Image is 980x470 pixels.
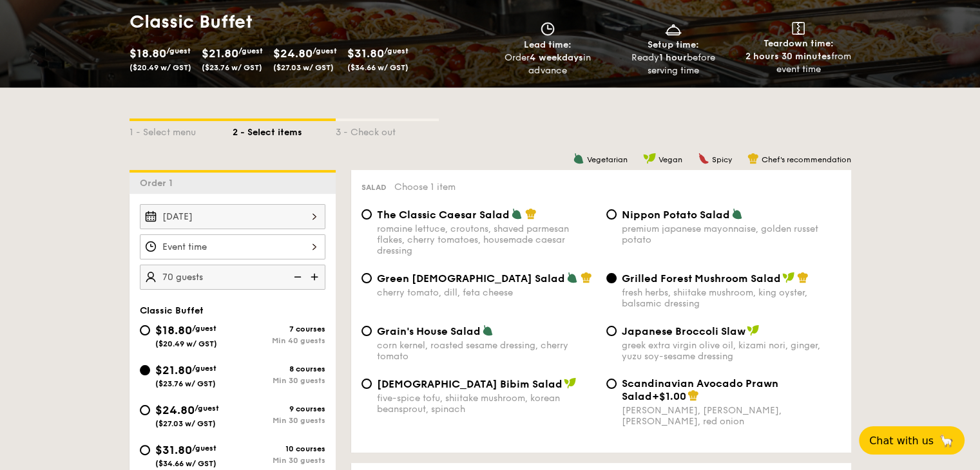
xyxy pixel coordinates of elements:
img: icon-vegan.f8ff3823.svg [564,377,577,389]
span: Classic Buffet [140,305,204,316]
div: from event time [741,50,856,76]
span: Grain's House Salad [377,325,481,337]
span: Vegan [658,155,682,164]
span: 🦙 [939,433,954,448]
span: Order 1 [140,178,178,189]
span: Vegetarian [587,155,628,164]
span: Setup time: [648,39,699,50]
div: 7 courses [233,324,325,334]
span: $24.80 [155,403,195,417]
img: icon-vegetarian.fe4039eb.svg [482,324,494,336]
img: icon-add.58712e84.svg [306,265,325,289]
img: icon-teardown.65201eee.svg [792,22,805,35]
img: icon-chef-hat.a58ddaea.svg [581,272,592,283]
span: $24.80 [273,46,312,61]
div: 10 courses [233,444,325,453]
span: $18.80 [130,46,166,61]
input: Green [DEMOGRAPHIC_DATA] Saladcherry tomato, dill, feta cheese [361,273,372,283]
strong: 4 weekdays [530,52,582,63]
span: ($27.03 w/ GST) [273,63,334,72]
img: icon-dish.430c3a2e.svg [664,22,683,36]
input: [DEMOGRAPHIC_DATA] Bibim Saladfive-spice tofu, shiitake mushroom, korean beansprout, spinach [361,379,372,389]
img: icon-reduce.1d2dbef1.svg [287,265,306,289]
img: icon-chef-hat.a58ddaea.svg [797,272,809,283]
div: Min 30 guests [233,456,325,465]
input: $24.80/guest($27.03 w/ GST)9 coursesMin 30 guests [140,405,150,415]
div: Min 30 guests [233,376,325,385]
span: /guest [192,444,216,453]
input: Number of guests [140,265,325,290]
img: icon-vegetarian.fe4039eb.svg [511,208,523,220]
div: Ready before serving time [615,52,731,77]
span: /guest [384,46,408,55]
span: /guest [192,364,216,373]
span: Chat with us [869,435,934,447]
img: icon-vegan.f8ff3823.svg [782,272,795,283]
div: 9 courses [233,404,325,413]
img: icon-vegetarian.fe4039eb.svg [573,153,584,164]
div: greek extra virgin olive oil, kizami nori, ginger, yuzu soy-sesame dressing [622,340,841,362]
span: $31.80 [347,46,384,61]
span: Lead time: [524,39,572,50]
div: [PERSON_NAME], [PERSON_NAME], [PERSON_NAME], red onion [622,405,841,427]
h1: Classic Buffet [130,10,485,33]
div: romaine lettuce, croutons, shaved parmesan flakes, cherry tomatoes, housemade caesar dressing [377,223,596,256]
button: Chat with us🦙 [859,426,965,455]
div: premium japanese mayonnaise, golden russet potato [622,223,841,245]
img: icon-spicy.37a8142b.svg [698,153,709,164]
span: Spicy [712,155,732,164]
span: ($23.76 w/ GST) [202,63,262,72]
span: /guest [192,324,216,333]
input: $18.80/guest($20.49 w/ GST)7 coursesMin 40 guests [140,325,150,335]
span: $18.80 [155,323,192,337]
div: cherry tomato, dill, feta cheese [377,287,596,298]
input: The Classic Caesar Saladromaine lettuce, croutons, shaved parmesan flakes, cherry tomatoes, house... [361,209,372,220]
img: icon-vegan.f8ff3823.svg [643,153,656,164]
img: icon-vegetarian.fe4039eb.svg [731,208,743,220]
input: Event date [140,204,325,229]
span: Green [DEMOGRAPHIC_DATA] Salad [377,272,565,285]
img: icon-chef-hat.a58ddaea.svg [747,153,759,164]
span: /guest [312,46,337,55]
div: 8 courses [233,364,325,373]
span: /guest [195,404,219,413]
img: icon-chef-hat.a58ddaea.svg [525,208,537,220]
div: fresh herbs, shiitake mushroom, king oyster, balsamic dressing [622,287,841,309]
span: ($20.49 w/ GST) [130,63,191,72]
input: Nippon Potato Saladpremium japanese mayonnaise, golden russet potato [606,209,617,220]
span: /guest [166,46,191,55]
span: Teardown time: [764,38,834,49]
input: Japanese Broccoli Slawgreek extra virgin olive oil, kizami nori, ginger, yuzu soy-sesame dressing [606,326,617,336]
input: Scandinavian Avocado Prawn Salad+$1.00[PERSON_NAME], [PERSON_NAME], [PERSON_NAME], red onion [606,379,617,389]
div: five-spice tofu, shiitake mushroom, korean beansprout, spinach [377,393,596,415]
span: Choose 1 item [394,182,456,193]
img: icon-chef-hat.a58ddaea.svg [687,390,699,401]
img: icon-vegan.f8ff3823.svg [747,324,760,336]
span: ($27.03 w/ GST) [155,419,216,428]
span: +$1.00 [652,390,686,402]
span: Japanese Broccoli Slaw [622,325,745,337]
div: 3 - Check out [336,121,439,139]
div: 2 - Select items [233,121,336,139]
input: Grain's House Saladcorn kernel, roasted sesame dressing, cherry tomato [361,326,372,336]
input: $31.80/guest($34.66 w/ GST)10 coursesMin 30 guests [140,445,150,455]
div: Min 30 guests [233,416,325,425]
span: ($34.66 w/ GST) [155,459,216,468]
input: Event time [140,234,325,259]
span: Chef's recommendation [762,155,851,164]
span: $21.80 [202,46,238,61]
strong: 2 hours 30 minutes [745,51,831,62]
div: Min 40 guests [233,336,325,345]
span: /guest [238,46,263,55]
span: [DEMOGRAPHIC_DATA] Bibim Salad [377,378,562,390]
strong: 1 hour [659,52,687,63]
input: $21.80/guest($23.76 w/ GST)8 coursesMin 30 guests [140,365,150,375]
span: The Classic Caesar Salad [377,209,510,221]
div: 1 - Select menu [130,121,233,139]
span: ($34.66 w/ GST) [347,63,408,72]
img: icon-clock.2db775ea.svg [538,22,557,36]
span: Scandinavian Avocado Prawn Salad [622,377,778,402]
span: Grilled Forest Mushroom Salad [622,272,781,285]
div: corn kernel, roasted sesame dressing, cherry tomato [377,340,596,362]
div: Order in advance [490,52,606,77]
